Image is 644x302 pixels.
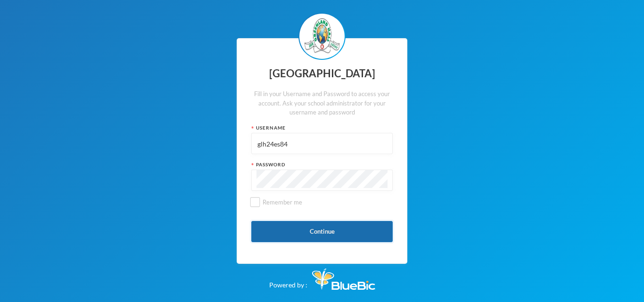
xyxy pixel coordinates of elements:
div: [GEOGRAPHIC_DATA] [251,65,393,83]
div: Fill in your Username and Password to access your account. Ask your school administrator for your... [251,90,393,117]
span: Remember me [259,198,306,206]
button: Continue [251,221,393,242]
img: Bluebic [312,269,375,290]
div: Powered by : [269,264,375,290]
div: Username [251,124,393,131]
div: Password [251,161,393,168]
